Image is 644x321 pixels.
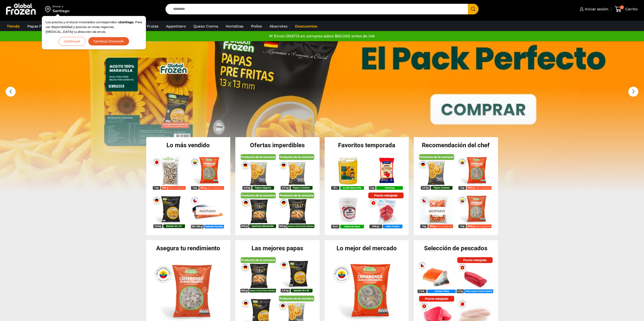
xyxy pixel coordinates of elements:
[223,21,246,31] a: Hortalizas
[267,21,290,31] a: Abarrotes
[25,21,52,31] a: Papas Fritas
[58,37,86,46] button: Continuar
[628,87,638,97] div: Next slide
[4,21,22,31] a: Tienda
[235,245,320,251] h2: Las mejores papas
[53,8,69,13] div: Santiago
[88,37,130,46] button: Cambiar Dirección
[235,142,320,148] h2: Ofertas imperdibles
[191,21,221,31] a: Queso Crema
[325,142,409,148] h2: Favoritos temporada
[414,142,498,148] h2: Recomendación del chef
[46,20,142,34] p: Los precios y el stock mostrados corresponden a . Para ver disponibilidad y precios en otras regi...
[196,207,219,215] p: Agotado
[293,21,320,31] a: Descuentos
[614,3,639,15] a: 0 Carrito
[624,7,638,12] span: Carrito
[53,5,69,8] div: Enviar a
[146,245,231,251] h2: Asegura tu rendimiento
[6,87,16,97] div: Previous slide
[578,4,609,14] a: Iniciar sesión
[120,20,134,24] strong: Santiago
[163,21,188,31] a: Appetizers
[584,7,609,12] span: Iniciar sesión
[248,21,264,31] a: Pollos
[414,245,498,251] h2: Selección de pescados
[425,207,448,215] p: Agotado
[620,5,624,9] span: 0
[146,142,231,148] h2: Lo más vendido
[325,245,409,251] h2: Lo mejor del mercado
[468,4,479,14] button: Search button
[45,5,53,13] img: address-field-icon.svg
